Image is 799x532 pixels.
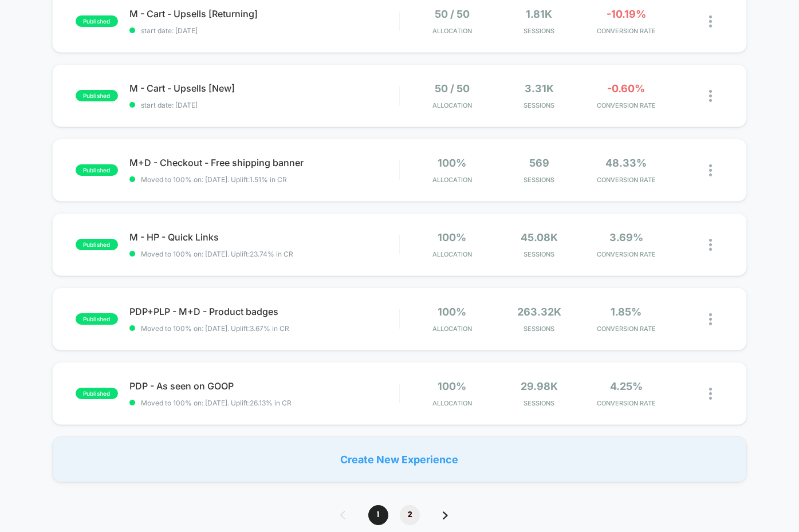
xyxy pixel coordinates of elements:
[129,157,399,168] span: M+D - Checkout - Free shipping banner
[141,175,287,184] span: Moved to 100% on: [DATE] . Uplift: 1.51% in CR
[585,399,667,407] span: CONVERSION RATE
[585,101,667,109] span: CONVERSION RATE
[400,505,420,525] span: 2
[585,325,667,333] span: CONVERSION RATE
[498,27,580,35] span: Sessions
[498,399,580,407] span: Sessions
[438,306,466,318] span: 100%
[141,324,289,333] span: Moved to 100% on: [DATE] . Uplift: 3.67% in CR
[585,27,667,35] span: CONVERSION RATE
[709,239,712,251] img: close
[435,8,470,20] span: 50 / 50
[525,82,554,94] span: 3.31k
[438,157,466,169] span: 100%
[610,380,643,392] span: 4.25%
[129,82,399,94] span: M - Cart - Upsells [New]
[517,306,561,318] span: 263.32k
[76,15,118,27] span: published
[611,306,641,318] span: 1.85%
[76,388,118,399] span: published
[521,380,558,392] span: 29.98k
[585,176,667,184] span: CONVERSION RATE
[368,505,388,525] span: 1
[76,313,118,325] span: published
[52,436,747,482] div: Create New Experience
[498,176,580,184] span: Sessions
[76,90,118,101] span: published
[607,8,646,20] span: -10.19%
[432,27,472,35] span: Allocation
[498,101,580,109] span: Sessions
[607,82,645,94] span: -0.60%
[709,15,712,27] img: close
[709,164,712,176] img: close
[529,157,549,169] span: 569
[129,306,399,317] span: PDP+PLP - M+D - Product badges
[438,380,466,392] span: 100%
[141,399,292,407] span: Moved to 100% on: [DATE] . Uplift: 26.13% in CR
[76,164,118,176] span: published
[435,82,470,94] span: 50 / 50
[443,511,448,519] img: pagination forward
[526,8,552,20] span: 1.81k
[432,399,472,407] span: Allocation
[432,250,472,258] span: Allocation
[141,250,293,258] span: Moved to 100% on: [DATE] . Uplift: 23.74% in CR
[432,176,472,184] span: Allocation
[438,231,466,243] span: 100%
[432,101,472,109] span: Allocation
[709,313,712,325] img: close
[129,380,399,392] span: PDP - As seen on GOOP
[129,8,399,19] span: M - Cart - Upsells [Returning]
[609,231,643,243] span: 3.69%
[585,250,667,258] span: CONVERSION RATE
[129,231,399,243] span: M - HP - Quick Links
[709,90,712,102] img: close
[498,325,580,333] span: Sessions
[129,26,399,35] span: start date: [DATE]
[521,231,558,243] span: 45.08k
[432,325,472,333] span: Allocation
[498,250,580,258] span: Sessions
[76,239,118,250] span: published
[129,101,399,109] span: start date: [DATE]
[605,157,647,169] span: 48.33%
[709,388,712,400] img: close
